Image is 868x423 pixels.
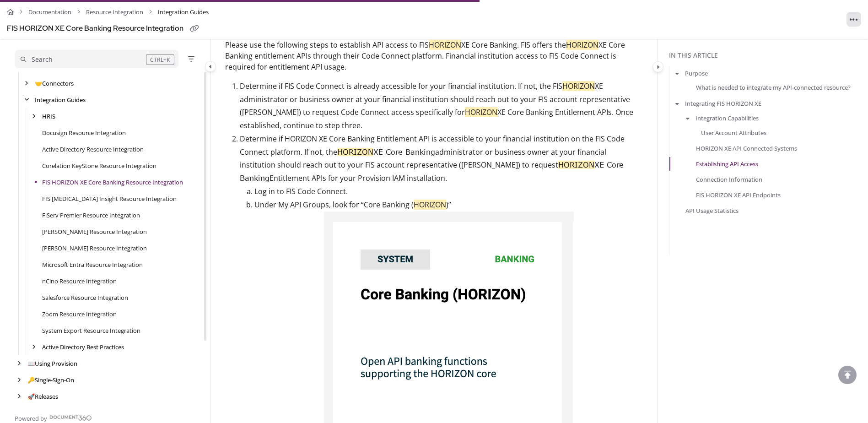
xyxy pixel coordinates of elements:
a: FIS IBS Insight Resource Integration [42,194,177,203]
div: arrow [29,112,38,121]
button: Category toggle [652,61,663,72]
span: 🚀 [27,392,35,401]
a: Home [7,5,14,19]
a: Zoom Resource Integration [42,309,117,319]
a: FIS HORIZON XE Core Banking Resource Integration [42,178,183,187]
a: Jack Henry SilverLake Resource Integration [42,227,147,236]
a: Establishing API Access [696,159,758,168]
a: User Account Attributes [701,128,766,137]
span: Powered by [15,414,47,423]
a: Docusign Resource Integration [42,128,126,137]
span: 🤝 [35,79,42,87]
button: Category toggle [205,61,216,72]
a: What is needed to integrate my API-connected resource? [696,83,851,92]
img: Document360 [49,415,92,421]
button: arrow [673,68,681,78]
p: Under My API Groups, look for “Core Banking ( )” [254,198,643,211]
div: Search [32,54,53,65]
a: Active Directory Best Practices [42,342,124,352]
a: HRIS [42,112,55,121]
div: arrow [15,359,24,368]
div: arrow [22,96,31,104]
mark: HORIZON [429,40,461,50]
a: Single-Sign-On [27,375,74,385]
a: Connectors [35,79,74,88]
a: Documentation [28,5,71,19]
span: 🔑 [27,376,35,384]
div: CTRL+K [146,54,174,65]
a: Salesforce Resource Integration [42,293,128,302]
a: Microsoft Entra Resource Integration [42,260,143,269]
a: Integration Guides [35,95,86,104]
span: 📖 [27,359,35,368]
mark: HORIZON [414,200,446,210]
a: HORIZON XE API Connected Systems [696,143,797,152]
div: arrow [29,343,38,352]
p: Determine if HORIZON XE Core Banking Entitlement API is accessible to your financial institution ... [240,132,643,185]
mark: HORIZON [562,81,595,91]
div: FIS HORIZON XE Core Banking Resource Integration [7,22,183,35]
div: In this article [669,50,864,60]
a: Releases [27,392,58,401]
a: Active Directory Resource Integration [42,145,144,154]
button: Article more options [846,12,861,27]
div: arrow [22,79,31,88]
a: Connection Information [696,175,762,184]
button: Copy link of [187,22,202,36]
a: API Usage Statistics [685,206,739,215]
a: Purpose [685,69,708,78]
p: Please use the following steps to establish API access to FIS XE Core Banking. FIS offers the XE ... [225,39,643,72]
button: Search [15,50,178,68]
p: Log in to FIS Code Connect. [254,185,643,198]
a: Powered by Document360 - opens in a new tab [15,412,92,423]
a: nCino Resource Integration [42,277,117,286]
button: Filter [186,54,197,65]
mark: HORIZON [558,161,594,169]
a: Resource Integration [86,5,143,19]
p: Determine if FIS Code Connect is already accessible for your financial institution. If not, the F... [240,80,643,132]
a: FiServ Premier Resource Integration [42,211,140,220]
a: Integration Capabilities [695,114,759,123]
mark: HORIZON [465,107,497,117]
div: scroll to top [838,366,857,384]
a: Corelation KeyStone Resource Integration [42,161,156,170]
button: arrow [673,98,681,108]
a: Jack Henry Symitar Resource Integration [42,244,147,253]
a: Using Provision [27,359,77,368]
span: XE Core Banking [337,148,435,156]
mark: HORIZON [566,40,598,50]
button: arrow [684,113,692,123]
mark: HORIZON [337,148,373,156]
a: Integrating FIS HORIZON XE [685,99,761,108]
span: Integration Guides [158,5,209,19]
a: FIS HORIZON XE API Endpoints [696,190,781,200]
div: arrow [15,392,24,401]
div: arrow [15,376,24,385]
a: System Export Resource Integration [42,326,140,335]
